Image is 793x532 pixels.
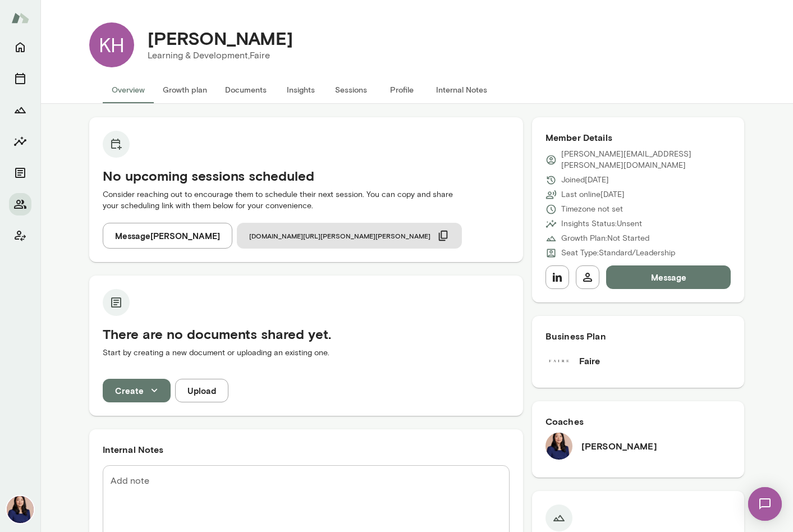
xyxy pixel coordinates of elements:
[103,379,171,402] button: Create
[103,325,510,343] h5: There are no documents shared yet.
[216,76,276,103] button: Documents
[561,175,609,186] p: Joined [DATE]
[7,496,34,523] img: Leah Kim
[148,49,293,62] p: Learning & Development, Faire
[9,99,31,121] button: Growth Plan
[9,130,31,153] button: Insights
[561,233,649,244] p: Growth Plan: Not Started
[154,76,216,103] button: Growth plan
[276,76,326,103] button: Insights
[103,347,510,359] p: Start by creating a new document or uploading an existing one.
[249,231,430,240] span: [DOMAIN_NAME][URL][PERSON_NAME][PERSON_NAME]
[546,329,731,343] h6: Business Plan
[175,379,228,402] button: Upload
[546,415,731,428] h6: Coaches
[561,189,625,200] p: Last online [DATE]
[546,131,731,144] h6: Member Details
[103,167,510,185] h5: No upcoming sessions scheduled
[9,36,31,58] button: Home
[561,218,642,230] p: Insights Status: Unsent
[11,7,29,29] img: Mento
[561,149,731,171] p: [PERSON_NAME][EMAIL_ADDRESS][PERSON_NAME][DOMAIN_NAME]
[561,247,675,259] p: Seat Type: Standard/Leadership
[9,67,31,90] button: Sessions
[546,433,572,460] img: Leah Kim
[326,76,377,103] button: Sessions
[89,22,134,67] div: KH
[561,204,623,215] p: Timezone not set
[103,223,232,249] button: Message[PERSON_NAME]
[427,76,496,103] button: Internal Notes
[9,162,31,184] button: Documents
[579,354,601,368] h6: Faire
[148,27,293,49] h4: [PERSON_NAME]
[103,76,154,103] button: Overview
[581,439,657,453] h6: [PERSON_NAME]
[377,76,427,103] button: Profile
[9,193,31,215] button: Members
[606,265,731,289] button: Message
[237,223,462,249] button: [DOMAIN_NAME][URL][PERSON_NAME][PERSON_NAME]
[103,189,510,212] p: Consider reaching out to encourage them to schedule their next session. You can copy and share yo...
[103,443,510,456] h6: Internal Notes
[9,224,31,247] button: Client app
